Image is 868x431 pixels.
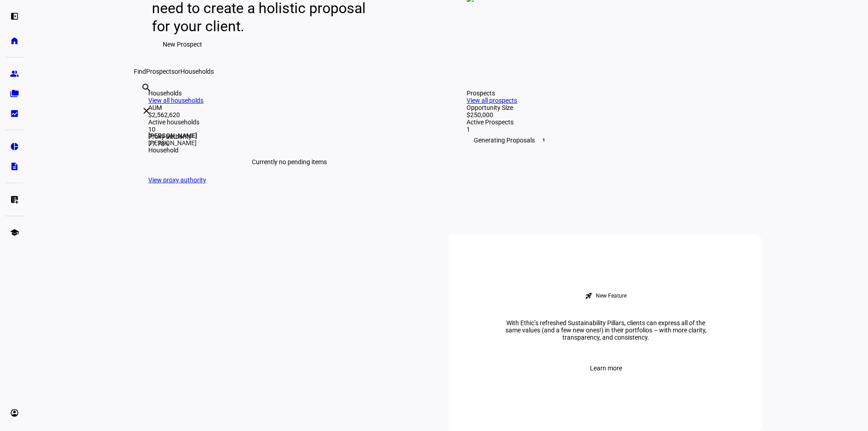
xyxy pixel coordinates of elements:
[148,132,197,139] strong: [PERSON_NAME]
[579,359,633,377] button: Learn more
[5,85,24,103] a: folder_copy
[10,36,19,45] eth-mat-symbol: home
[467,126,749,133] div: 1
[148,111,430,118] div: $2,562,620
[134,68,763,75] div: Find or
[540,137,547,144] span: 1
[10,89,19,98] eth-mat-symbol: folder_copy
[148,97,203,104] a: View all households
[10,109,19,118] eth-mat-symbol: bid_landscape
[10,69,19,78] eth-mat-symbol: group
[596,292,627,299] div: New Feature
[5,65,24,83] a: group
[590,359,622,377] span: Learn more
[146,68,175,75] span: Prospects
[585,292,592,299] mat-icon: rocket_launch
[10,142,19,151] eth-mat-symbol: pie_chart
[10,408,19,417] eth-mat-symbol: account_circle
[5,32,24,50] a: home
[141,82,152,93] mat-icon: search
[163,35,202,53] span: New Prospect
[148,147,430,176] div: Currently no pending items
[141,105,152,116] mat-icon: clear
[148,126,430,133] div: 10
[467,90,749,97] div: Prospects
[5,104,24,123] a: bid_landscape
[148,140,430,147] div: 77.78%
[10,162,19,171] eth-mat-symbol: description
[10,195,19,204] eth-mat-symbol: list_alt_add
[467,133,749,147] div: Generating Proposals
[141,95,143,105] input: Enter name of prospect or household
[180,68,214,75] span: Households
[148,90,430,97] div: Households
[148,133,430,140] div: Proxy authority
[148,147,197,154] div: Household
[467,97,517,104] a: View all prospects
[467,104,749,111] div: Opportunity Size
[148,118,430,126] div: Active households
[493,319,719,341] div: With Ethic’s refreshed Sustainability Pillars, clients can express all of the same values (and a ...
[467,118,749,126] div: Active Prospects
[10,228,19,237] eth-mat-symbol: school
[5,137,24,156] a: pie_chart
[152,35,213,53] button: New Prospect
[467,111,749,118] div: $250,000
[148,176,206,184] a: View proxy authority
[10,12,19,21] eth-mat-symbol: left_panel_open
[5,157,24,175] a: description
[148,132,197,147] div: [PERSON_NAME]
[148,104,430,111] div: AUM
